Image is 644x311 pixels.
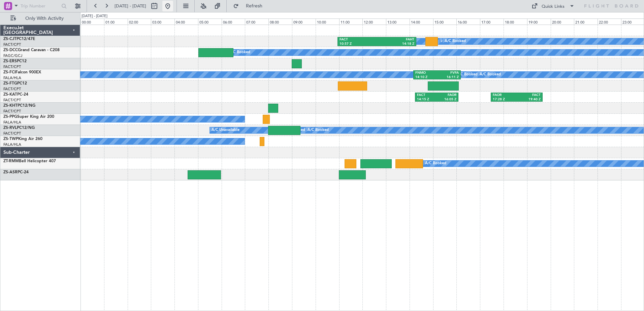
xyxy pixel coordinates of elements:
div: A/C Booked [445,36,466,46]
span: ZS-KAT [3,93,17,97]
div: 16:11 Z [437,75,459,80]
span: Refresh [240,4,268,8]
a: ZS-ERSPC12 [3,59,27,63]
a: FAGC/GCJ [3,53,22,58]
div: 19:40 Z [517,97,541,102]
a: ZS-CJTPC12/47E [3,37,35,41]
div: A/C Booked [441,36,462,46]
div: 06:00 [222,19,245,25]
div: A/C Booked [308,125,329,135]
a: ZS-FTGPC12 [3,81,27,85]
div: 14:15 Z [417,97,437,102]
span: ZS-FCI [3,70,15,74]
a: ZS-TWPKing Air 260 [3,137,42,141]
span: ZS-ERS [3,59,17,63]
div: 17:28 Z [493,97,517,102]
a: FALA/HLA [3,142,21,147]
div: 13:00 [386,19,410,25]
a: ZS-FCIFalcon 900EX [3,70,41,74]
button: Only With Activity [7,13,73,24]
input: Trip Number [21,1,59,11]
div: 02:00 [128,19,151,25]
div: 03:00 [151,19,174,25]
div: 10:00 [316,19,339,25]
a: FACT/CPT [3,87,21,92]
a: FACT/CPT [3,42,21,47]
button: Quick Links [528,1,578,11]
div: 09:00 [292,19,316,25]
span: ZS-PPG [3,115,17,119]
a: ZS-PPGSuper King Air 200 [3,115,54,119]
button: Refresh [230,1,270,11]
a: FALA/HLA [3,120,21,125]
div: A/C Unavailable [212,125,239,135]
div: A/C Booked [456,70,478,80]
span: ZT-RMM [3,159,19,163]
div: 20:00 [551,19,574,25]
div: 05:00 [198,19,222,25]
div: FAOR [437,93,456,98]
div: 14:00 [410,19,433,25]
div: 21:00 [574,19,598,25]
a: ZS-ASRPC-24 [3,170,29,174]
div: FACT [340,37,377,42]
div: FAOR [493,93,517,98]
div: 19:00 [527,19,551,25]
div: 16:05 Z [437,97,456,102]
div: 14:18 Z [377,42,414,46]
a: FALA/HLA [3,75,21,80]
div: 15:00 [433,19,457,25]
span: ZS-TWP [3,137,18,141]
div: 08:00 [268,19,292,25]
a: FACT/CPT [3,109,21,114]
div: 12:00 [362,19,386,25]
div: 11:00 [339,19,363,25]
span: ZS-ASR [3,170,18,174]
div: FAHT [377,37,414,42]
span: Only With Activity [18,16,71,21]
div: FACT [517,93,541,98]
div: FVFA [437,71,459,75]
a: ZT-RMMBell Helicopter 407 [3,159,56,163]
div: A/C Booked [425,159,446,169]
span: ZS-RVL [3,126,17,130]
a: FACT/CPT [3,98,21,103]
span: ZS-DCC [3,48,18,52]
div: 17:00 [480,19,504,25]
div: 18:00 [504,19,527,25]
div: FNMO [415,71,437,75]
div: FACT [417,93,437,98]
span: [DATE] - [DATE] [115,3,146,9]
a: ZS-DCCGrand Caravan - C208 [3,48,60,52]
a: ZS-KATPC-24 [3,93,28,97]
div: Quick Links [542,3,565,10]
div: 00:00 [80,19,104,25]
span: ZS-KHT [3,104,18,108]
a: FACT/CPT [3,64,21,69]
div: 10:57 Z [340,42,377,46]
span: ZS-CJT [3,37,17,41]
div: 22:00 [598,19,621,25]
div: A/C Booked [229,47,250,58]
span: ZS-FTG [3,81,17,85]
a: FACT/CPT [3,131,21,136]
div: 14:10 Z [415,75,437,80]
div: 01:00 [104,19,128,25]
div: A/C Booked [480,70,501,80]
div: 07:00 [245,19,268,25]
div: 16:00 [456,19,480,25]
a: ZS-KHTPC12/NG [3,104,35,108]
a: ZS-RVLPC12/NG [3,126,35,130]
div: [DATE] - [DATE] [82,13,107,19]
